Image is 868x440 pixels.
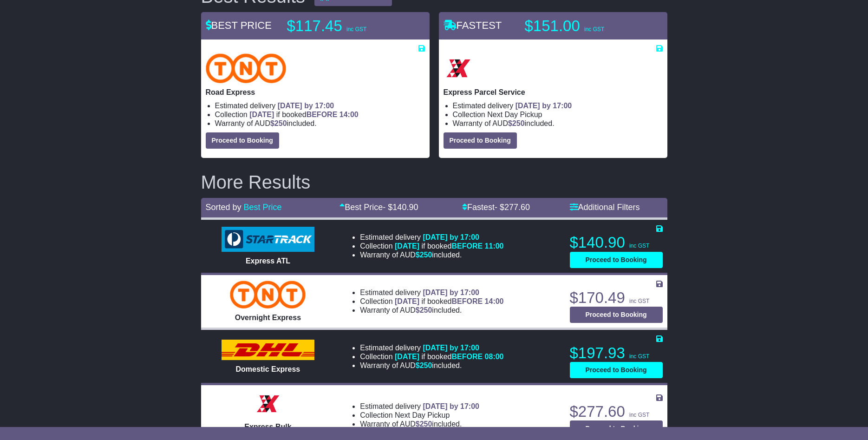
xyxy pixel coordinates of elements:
[629,353,649,360] span: inc GST
[451,297,483,305] span: BEFORE
[274,119,287,127] span: 250
[346,26,366,33] span: inc GST
[570,362,663,378] button: Proceed to Booking
[516,102,572,110] span: [DATE] by 17:00
[395,411,450,419] span: Next Day Pickup
[487,111,542,118] span: Next Day Pickup
[453,110,663,119] li: Collection
[570,420,663,437] button: Proceed to Booking
[485,353,504,361] span: 08:00
[249,111,274,118] span: [DATE]
[420,361,432,369] span: 250
[629,412,649,418] span: inc GST
[444,132,517,149] button: Proceed to Booking
[395,297,503,305] span: if booked
[287,17,403,35] p: $117.45
[462,203,530,212] a: Fastest- $277.60
[395,353,503,361] span: if booked
[360,411,479,420] li: Collection
[444,88,663,97] p: Express Parcel Service
[570,233,663,252] p: $140.90
[395,297,419,305] span: [DATE]
[360,402,479,411] li: Estimated delivery
[215,110,425,119] li: Collection
[236,365,300,373] span: Domestic Express
[423,289,479,296] span: [DATE] by 17:00
[395,242,419,250] span: [DATE]
[570,203,640,212] a: Additional Filters
[444,53,473,83] img: Border Express: Express Parcel Service
[215,101,425,110] li: Estimated delivery
[508,119,525,127] span: $
[278,102,334,110] span: [DATE] by 17:00
[584,26,604,33] span: inc GST
[420,251,432,259] span: 250
[444,20,502,31] span: FASTEST
[504,203,530,212] span: 277.60
[360,250,503,259] li: Warranty of AUD included.
[423,233,479,241] span: [DATE] by 17:00
[416,361,432,369] span: $
[420,420,432,428] span: 250
[206,203,241,212] span: Sorted by
[360,288,503,297] li: Estimated delivery
[360,233,503,242] li: Estimated delivery
[244,423,291,440] span: Express Bulk Service
[570,402,663,421] p: $277.60
[485,242,504,250] span: 11:00
[206,132,279,149] button: Proceed to Booking
[570,252,663,268] button: Proceed to Booking
[453,119,663,128] li: Warranty of AUD included.
[525,17,641,35] p: $151.00
[416,306,432,314] span: $
[360,420,479,428] li: Warranty of AUD included.
[629,243,649,249] span: inc GST
[244,203,282,212] a: Best Price
[495,203,530,212] span: - $
[360,361,503,370] li: Warranty of AUD included.
[235,314,301,322] span: Overnight Express
[254,390,282,418] img: Border Express: Express Bulk Service
[270,119,287,127] span: $
[395,353,419,361] span: [DATE]
[416,420,432,428] span: $
[222,340,314,360] img: DHL: Domestic Express
[570,289,663,307] p: $170.49
[201,172,667,192] h2: More Results
[246,257,290,265] span: Express ATL
[360,242,503,250] li: Collection
[416,251,432,259] span: $
[339,203,418,212] a: Best Price- $140.90
[451,353,483,361] span: BEFORE
[570,307,663,323] button: Proceed to Booking
[485,297,504,305] span: 14:00
[383,203,418,212] span: - $
[307,111,338,118] span: BEFORE
[392,203,418,212] span: 140.90
[570,344,663,362] p: $197.93
[423,344,479,352] span: [DATE] by 17:00
[360,352,503,361] li: Collection
[512,119,525,127] span: 250
[206,53,287,83] img: TNT Domestic: Road Express
[395,242,503,250] span: if booked
[360,306,503,315] li: Warranty of AUD included.
[360,343,503,352] li: Estimated delivery
[206,88,425,97] p: Road Express
[420,306,432,314] span: 250
[222,227,314,252] img: StarTrack: Express ATL
[451,242,483,250] span: BEFORE
[453,101,663,110] li: Estimated delivery
[360,297,503,306] li: Collection
[629,298,649,304] span: inc GST
[230,281,306,309] img: TNT Domestic: Overnight Express
[206,20,272,31] span: BEST PRICE
[339,111,359,118] span: 14:00
[423,402,479,410] span: [DATE] by 17:00
[249,111,358,118] span: if booked
[215,119,425,128] li: Warranty of AUD included.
